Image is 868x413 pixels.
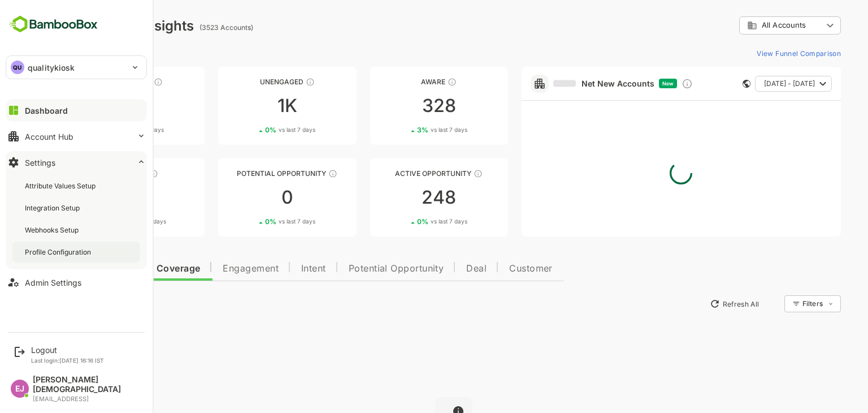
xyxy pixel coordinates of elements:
div: 328 [331,97,468,115]
span: vs last 7 days [391,126,428,134]
div: Active Opportunity [331,169,468,178]
button: Settings [6,151,147,174]
div: Aware [331,78,468,86]
div: Dashboard Insights [27,18,154,34]
div: Logout [31,345,104,355]
button: New Insights [27,294,110,314]
div: 0 % [377,217,428,226]
div: Attribute Values Setup [25,181,98,191]
div: 2K [27,97,165,115]
p: qualitykiosk [28,62,75,74]
a: Net New Accounts [514,79,615,89]
div: 3 % [377,126,428,134]
ag: (3523 Accounts) [160,23,217,32]
div: These accounts have not been engaged with for a defined time period [114,78,123,87]
div: 0 % [74,126,124,134]
div: These accounts have not shown enough engagement and need nurturing [266,78,275,87]
span: vs last 7 days [239,217,276,226]
span: Data Quality and Coverage [38,264,160,273]
div: Discover new ICP-fit accounts showing engagement — via intent surges, anonymous website visits, L... [642,78,653,89]
div: 28 [27,188,165,206]
span: Customer [470,264,513,273]
div: Settings [25,158,55,167]
div: [EMAIL_ADDRESS] [33,395,141,403]
button: Dashboard [6,99,147,122]
div: All Accounts [708,20,783,31]
div: EJ [11,380,29,398]
a: UnreachedThese accounts have not been engaged with for a defined time period2K0%vs last 7 days [27,67,165,145]
div: This card does not support filter and segments [703,80,711,88]
div: Profile Configuration [25,247,93,257]
div: 0 [179,188,316,206]
div: Dashboard [25,106,68,115]
span: vs last 7 days [239,126,276,134]
a: UnengagedThese accounts have not shown enough engagement and need nurturing1K0%vs last 7 days [179,67,316,145]
div: 26 % [72,217,127,226]
a: AwareThese accounts have just entered the buying cycle and need further nurturing3283%vs last 7 days [331,67,468,145]
a: Potential OpportunityThese accounts are MQAs and can be passed on to Inside Sales00%vs last 7 days [179,158,316,236]
div: Unreached [27,78,165,86]
div: All Accounts [700,15,801,37]
div: These accounts have just entered the buying cycle and need further nurturing [408,78,417,87]
p: Last login: [DATE] 16:16 IST [31,357,104,364]
div: [PERSON_NAME][DEMOGRAPHIC_DATA] [33,375,141,394]
div: Filters [762,294,801,314]
span: vs last 7 days [88,126,124,134]
span: [DATE] - [DATE] [724,76,775,91]
div: Filters [763,299,783,308]
button: Account Hub [6,125,147,148]
div: 1K [179,97,316,115]
div: Integration Setup [25,203,82,213]
div: Unengaged [179,78,316,86]
div: QU [11,61,24,74]
div: 0 % [225,217,276,226]
span: Potential Opportunity [309,264,405,273]
div: Engaged [27,169,165,178]
button: Admin Settings [6,271,147,294]
span: All Accounts [722,21,766,29]
button: View Funnel Comparison [713,44,801,62]
div: Account Hub [25,132,73,141]
span: Intent [262,264,287,273]
div: Admin Settings [25,278,81,287]
div: 0 % [225,126,276,134]
span: vs last 7 days [90,217,127,226]
div: Potential Opportunity [179,169,316,178]
button: [DATE] - [DATE] [715,76,792,92]
div: These accounts are MQAs and can be passed on to Inside Sales [289,169,298,178]
span: Deal [427,264,447,273]
div: These accounts are warm, further nurturing would qualify them to MQAs [110,169,119,178]
img: BambooboxFullLogoMark.5f36c76dfaba33ec1ec1367b70bb1252.svg [6,14,101,35]
div: QUqualitykiosk [6,56,146,79]
span: New [623,80,634,87]
span: vs last 7 days [391,217,428,226]
span: Engagement [183,264,239,273]
a: EngagedThese accounts are warm, further nurturing would qualify them to MQAs2826%vs last 7 days [27,158,165,236]
div: These accounts have open opportunities which might be at any of the Sales Stages [434,169,443,178]
a: Active OpportunityThese accounts have open opportunities which might be at any of the Sales Stage... [331,158,468,236]
div: 248 [331,188,468,206]
div: Webhooks Setup [25,225,81,235]
button: Refresh All [665,295,724,313]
